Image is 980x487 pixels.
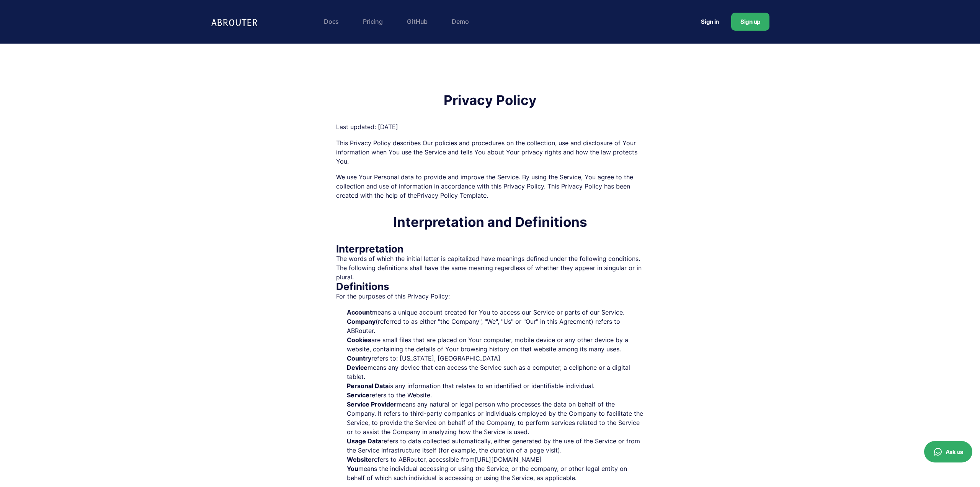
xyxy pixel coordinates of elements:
p: refers to ABRouter, accessible from [347,455,644,464]
a: Sign up [731,13,769,31]
strong: Service [347,391,369,399]
p: means any device that can access the Service such as a computer, a cellphone or a digital tablet. [347,363,644,381]
p: are small files that are placed on Your computer, mobile device or any other device by a website,... [347,335,644,354]
strong: You [347,465,358,472]
h1: Interpretation and Definitions [336,215,644,229]
strong: Device [347,364,367,371]
strong: Account [347,308,372,316]
h2: Definitions [336,282,644,292]
p: Last updated: [DATE] [336,122,644,131]
img: Logo [211,14,260,30]
p: is any information that relates to an identified or identifiable individual. [347,381,644,390]
p: The words of which the initial letter is capitalized have meanings defined under the following co... [336,254,644,282]
a: Demo [448,14,472,29]
button: Ask us [924,441,972,462]
h2: Interpretation [336,244,644,254]
h1: Privacy Policy [336,93,644,107]
p: means any natural or legal person who processes the data on behalf of the Company. It refers to t... [347,400,644,436]
a: Docs [320,14,343,29]
a: Pricing [359,14,387,29]
a: GitHub [403,14,431,29]
p: refers to: [US_STATE], [GEOGRAPHIC_DATA] [347,354,644,363]
a: Privacy Policy Template [417,192,487,199]
strong: Cookies [347,336,371,344]
p: For the purposes of this Privacy Policy: [336,292,644,301]
strong: Usage Data [347,437,381,445]
strong: Website [347,456,372,463]
p: means the individual accessing or using the Service, or the company, or other legal entity on beh... [347,464,644,482]
p: We use Your Personal data to provide and improve the Service. By using the Service, You agree to ... [336,172,644,200]
strong: Country [347,354,371,362]
p: means a unique account created for You to access our Service or parts of our Service. [347,308,644,317]
strong: Service Provider [347,400,397,408]
p: This Privacy Policy describes Our policies and procedures on the collection, use and disclosure o... [336,138,644,166]
strong: Personal Data [347,382,389,390]
p: refers to data collected automatically, either generated by the use of the Service or from the Se... [347,436,644,455]
a: [URL][DOMAIN_NAME] [475,456,542,463]
a: Sign in [692,15,728,29]
strong: Company [347,318,376,325]
p: (referred to as either "the Company", "We", "Us" or "Our" in this Agreement) refers to ABRouter. [347,317,644,335]
p: refers to the Website. [347,390,644,400]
